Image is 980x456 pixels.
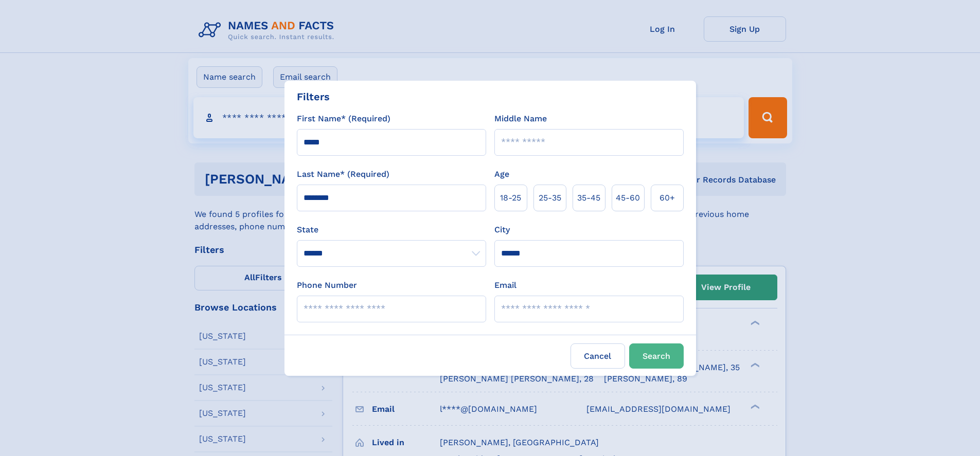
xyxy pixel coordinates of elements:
button: Search [629,343,684,369]
span: 18‑25 [500,192,521,204]
div: Filters [297,89,330,104]
label: First Name* (Required) [297,113,390,125]
label: State [297,224,486,236]
label: Last Name* (Required) [297,168,389,180]
label: Email [494,279,516,291]
label: Middle Name [494,113,547,125]
label: Age [494,168,509,180]
label: Phone Number [297,279,357,291]
span: 25‑35 [539,192,561,204]
label: City [494,224,510,236]
span: 60+ [660,192,675,204]
span: 35‑45 [577,192,600,204]
label: Cancel [571,343,625,369]
span: 45‑60 [616,192,640,204]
